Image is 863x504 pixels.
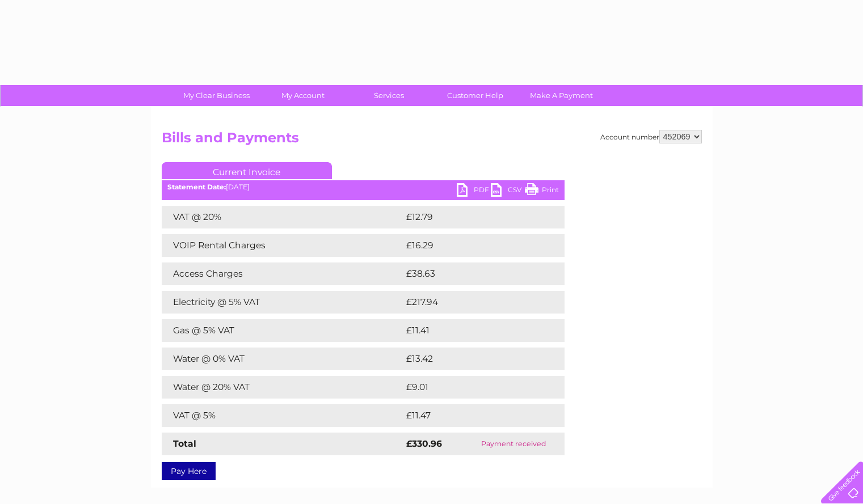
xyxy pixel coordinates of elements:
td: Electricity @ 5% VAT [162,291,403,314]
strong: Total [173,438,196,449]
td: VAT @ 5% [162,404,403,427]
td: VOIP Rental Charges [162,234,403,257]
td: VAT @ 20% [162,206,403,228]
a: PDF [457,183,491,200]
td: £11.47 [403,404,539,427]
td: £11.41 [403,319,538,342]
td: £12.79 [403,206,541,228]
a: Current Invoice [162,162,332,179]
td: £16.29 [403,234,541,257]
td: £9.01 [403,376,537,399]
div: Account number [600,130,702,143]
td: Gas @ 5% VAT [162,319,403,342]
td: £38.63 [403,262,542,285]
a: Services [342,85,436,106]
td: Access Charges [162,262,403,285]
a: Make A Payment [515,85,608,106]
b: Statement Date: [167,183,226,191]
td: Water @ 20% VAT [162,376,403,399]
a: My Clear Business [170,85,263,106]
div: [DATE] [162,183,565,191]
a: CSV [491,183,525,200]
a: Customer Help [428,85,522,106]
td: £13.42 [403,348,541,370]
strong: £330.96 [406,438,442,449]
td: Water @ 0% VAT [162,348,403,370]
td: Payment received [463,433,565,455]
h2: Bills and Payments [162,130,702,151]
td: £217.94 [403,291,544,314]
a: Pay Here [162,462,216,480]
a: My Account [256,85,350,106]
a: Print [525,183,559,200]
